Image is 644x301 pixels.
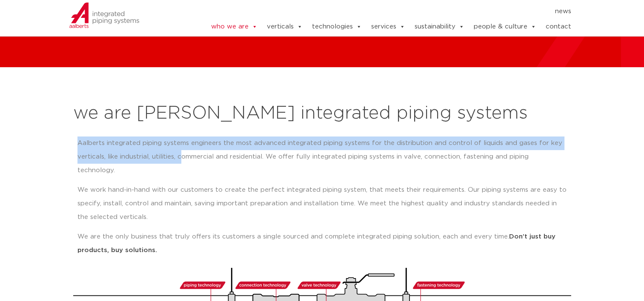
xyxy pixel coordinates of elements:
[414,18,464,35] a: sustainability
[185,5,571,18] nav: Menu
[77,230,567,257] p: We are the only business that truly offers its customers a single sourced and complete integrated...
[73,103,571,124] h2: we are [PERSON_NAME] integrated piping systems
[371,18,405,35] a: services
[473,18,536,35] a: people & culture
[312,18,361,35] a: technologies
[545,18,571,35] a: contact
[211,18,257,35] a: who we are
[266,18,302,35] a: verticals
[555,5,571,18] a: news
[77,183,567,224] p: We work hand-in-hand with our customers to create the perfect integrated piping system, that meet...
[77,136,567,177] p: Aalberts integrated piping systems engineers the most advanced integrated piping systems for the ...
